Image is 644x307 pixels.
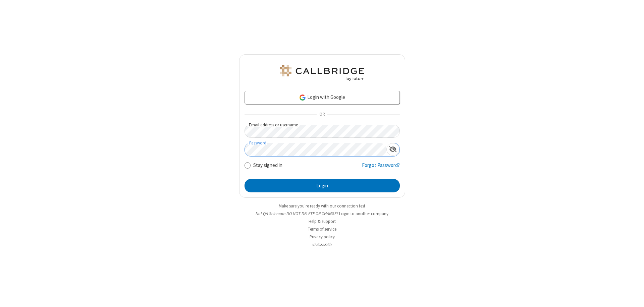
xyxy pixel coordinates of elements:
a: Help & support [309,219,336,224]
a: Terms of service [308,226,336,232]
iframe: Chat [627,290,639,302]
a: Forgot Password? [362,162,400,174]
img: google-icon.png [299,94,306,101]
div: Show password [386,143,399,156]
input: Email address or username [245,125,400,138]
a: Privacy policy [310,234,335,240]
img: QA Selenium DO NOT DELETE OR CHANGE [278,65,366,81]
label: Stay signed in [253,162,282,169]
li: Not QA Selenium DO NOT DELETE OR CHANGE? [239,210,405,217]
span: OR [317,110,327,119]
button: Login to another company [339,210,388,217]
li: v2.6.353.6b [239,241,405,248]
a: Login with Google [245,91,400,104]
button: Login [245,179,400,192]
input: Password [245,143,386,156]
a: Make sure you're ready with our connection test [279,203,365,209]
